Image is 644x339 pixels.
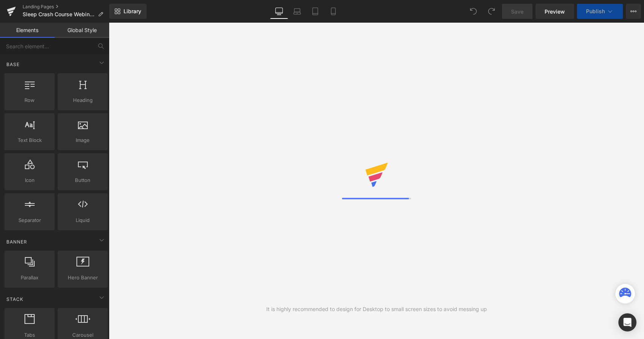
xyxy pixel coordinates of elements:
button: More [626,4,641,19]
span: Library [124,8,141,15]
a: Global Style [55,23,109,38]
a: Preview [536,4,574,19]
span: Liquid [60,216,105,224]
span: Banner [6,238,28,245]
span: Separator [7,216,52,224]
div: It is highly recommended to design for Desktop to small screen sizes to avoid messing up [266,305,487,313]
a: Mobile [324,4,342,19]
span: Stack [6,296,24,303]
button: Publish [577,4,623,19]
span: Icon [7,176,52,184]
span: Sleep Crash Course Webinar - Replay [23,11,95,17]
span: Row [7,96,52,104]
span: Base [6,61,20,68]
span: Text Block [7,136,52,144]
span: Tabs [7,331,52,339]
a: Laptop [288,4,306,19]
span: Publish [586,8,605,14]
a: New Library [109,4,147,19]
span: Hero Banner [60,274,105,282]
button: Redo [484,4,499,19]
span: Button [60,176,105,184]
a: Landing Pages [23,4,109,10]
span: Image [60,136,105,144]
a: Tablet [306,4,324,19]
span: Heading [60,96,105,104]
button: Undo [466,4,481,19]
span: Save [511,8,523,15]
span: Parallax [7,274,52,282]
span: Carousel [60,331,105,339]
div: Open Intercom Messenger [618,313,636,331]
a: Desktop [270,4,288,19]
span: Preview [545,8,565,15]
